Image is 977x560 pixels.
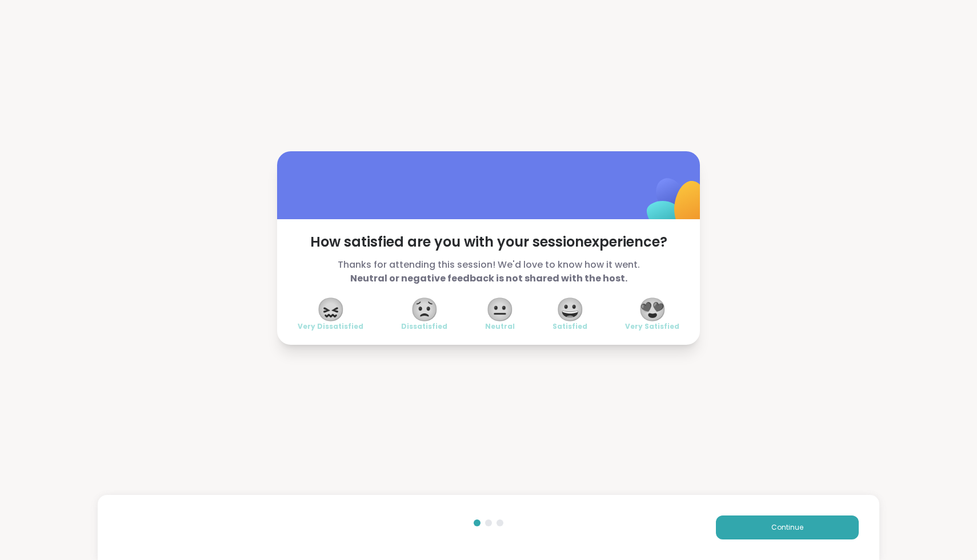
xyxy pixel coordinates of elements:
[638,299,667,320] span: 😍
[298,258,679,285] span: Thanks for attending this session! We'd love to know how it went.
[552,322,587,331] span: Satisfied
[625,322,679,331] span: Very Satisfied
[401,322,447,331] span: Dissatisfied
[350,272,627,285] b: Neutral or negative feedback is not shared with the host.
[298,233,679,251] span: How satisfied are you with your session experience?
[317,299,345,320] span: 😖
[716,515,859,539] button: Continue
[556,299,584,320] span: 😀
[410,299,439,320] span: 😟
[485,322,515,331] span: Neutral
[486,299,514,320] span: 😐
[620,148,734,262] img: ShareWell Logomark
[771,522,803,533] span: Continue
[298,322,363,331] span: Very Dissatisfied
